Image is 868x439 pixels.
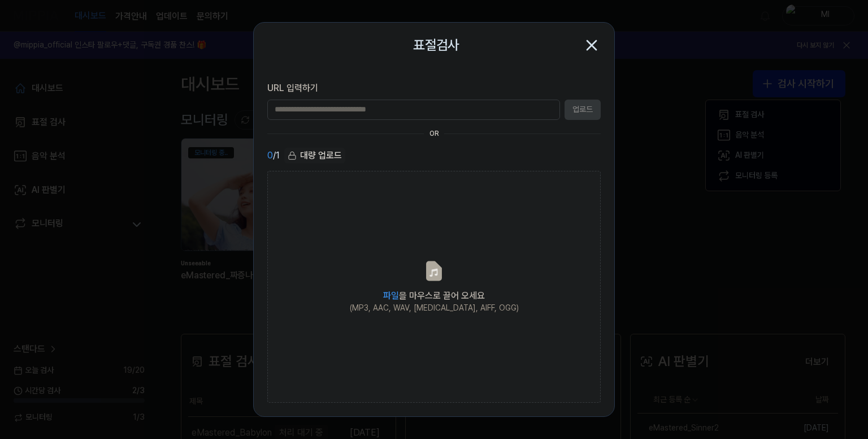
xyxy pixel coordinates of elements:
div: 대량 업로드 [284,148,345,163]
h2: 표절검사 [413,35,459,56]
label: URL 입력하기 [267,81,601,95]
span: 을 마우스로 끌어 오세요 [383,290,485,301]
div: (MP3, AAC, WAV, [MEDICAL_DATA], AIFF, OGG) [350,303,519,314]
span: 파일 [383,290,399,301]
button: 대량 업로드 [284,148,345,164]
div: OR [429,129,439,139]
span: 0 [267,149,273,162]
div: / 1 [267,148,280,164]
